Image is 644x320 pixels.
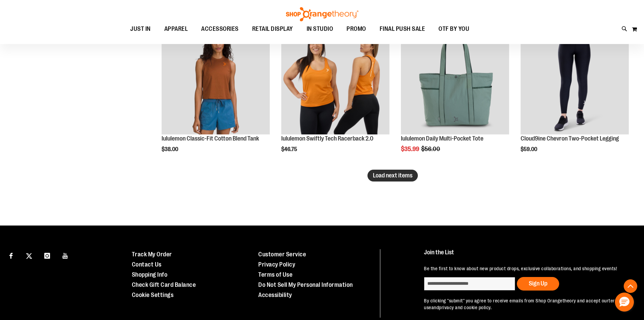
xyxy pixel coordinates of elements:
a: terms of use [424,298,626,310]
span: RETAIL DISPLAY [252,21,293,37]
span: APPAREL [164,21,188,37]
a: Check Gift Card Balance [132,281,196,288]
span: Sign Up [529,280,547,287]
button: Hello, have a question? Let’s chat. [615,293,634,312]
h4: Join the List [424,249,628,262]
button: Load next items [367,170,418,182]
a: Accessibility [258,292,292,298]
a: Visit our Instagram page [41,249,53,261]
p: Be the first to know about new product drops, exclusive collaborations, and shopping events! [424,265,628,272]
button: Back To Top [624,279,637,293]
span: $56.00 [421,146,441,152]
a: RETAIL DISPLAY [245,21,300,37]
a: Visit our X page [23,249,35,261]
a: Customer Service [258,251,306,258]
button: Sign Up [517,277,559,291]
a: lululemon Swiftly Tech Racerback 2.0 [281,135,374,142]
span: $35.99 [401,146,420,152]
a: lululemon Swiftly Tech Racerback 2.0 [281,26,389,136]
img: Cloud9ine Chevron Two-Pocket Legging [521,26,629,135]
div: product [517,23,632,170]
a: lululemon Daily Multi-Pocket Tote [401,135,483,142]
a: JUST IN [123,21,158,37]
a: OTF BY YOU [432,21,476,37]
a: Visit our Youtube page [59,249,71,261]
img: lululemon Daily Multi-Pocket Tote [401,26,509,135]
span: JUST IN [130,21,151,37]
div: product [398,23,512,170]
a: Contact Us [132,261,162,268]
a: APPAREL [158,21,195,37]
p: By clicking "submit" you agree to receive emails from Shop Orangetheory and accept our and [424,297,628,311]
a: Do Not Sell My Personal Information [258,281,353,288]
span: ACCESSORIES [201,21,239,37]
a: Visit our Facebook page [5,249,17,261]
a: Cookie Settings [132,292,174,298]
img: Twitter [26,253,32,259]
a: Privacy Policy [258,261,295,268]
a: FINAL PUSH SALE [373,21,432,37]
a: Track My Order [132,251,172,258]
span: PROMO [347,21,366,37]
div: product [158,23,273,170]
span: Load next items [373,172,412,179]
a: privacy and cookie policy. [439,305,492,310]
div: product [278,23,393,170]
span: FINAL PUSH SALE [380,21,425,37]
span: $38.00 [162,146,179,152]
input: enter email [424,277,515,291]
a: Cloud9ine Chevron Two-Pocket Legging [521,26,629,136]
a: IN STUDIO [300,21,340,37]
a: ACCESSORIES [194,21,245,37]
img: lululemon Classic-Fit Cotton Blend Tank [162,26,270,135]
span: $59.00 [521,146,538,152]
span: $46.75 [281,146,298,152]
img: lululemon Swiftly Tech Racerback 2.0 [281,26,389,135]
a: PROMO [340,21,373,37]
a: Shopping Info [132,271,168,278]
img: Shop Orangetheory [285,7,359,21]
span: IN STUDIO [307,21,333,37]
a: lululemon Classic-Fit Cotton Blend Tank [162,135,259,142]
span: OTF BY YOU [438,21,469,37]
a: lululemon Daily Multi-Pocket ToteSALE [401,26,509,136]
a: Terms of Use [258,271,292,278]
a: Cloud9ine Chevron Two-Pocket Legging [521,135,619,142]
a: lululemon Classic-Fit Cotton Blend Tank [162,26,270,136]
